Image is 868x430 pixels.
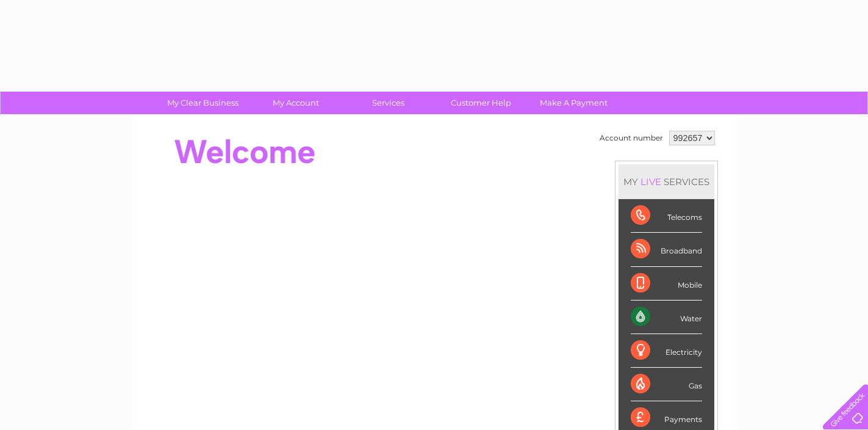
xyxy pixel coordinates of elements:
div: Electricity [631,334,702,368]
div: Mobile [631,267,702,301]
div: MY SERVICES [619,164,714,199]
div: Broadband [631,233,702,266]
a: Services [338,92,439,114]
div: Water [631,301,702,334]
a: My Account [245,92,346,114]
td: Account number [597,128,666,148]
div: Gas [631,368,702,401]
a: Make A Payment [523,92,624,114]
a: My Clear Business [152,92,253,114]
a: Customer Help [431,92,531,114]
div: LIVE [638,176,664,188]
div: Telecoms [631,199,702,233]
